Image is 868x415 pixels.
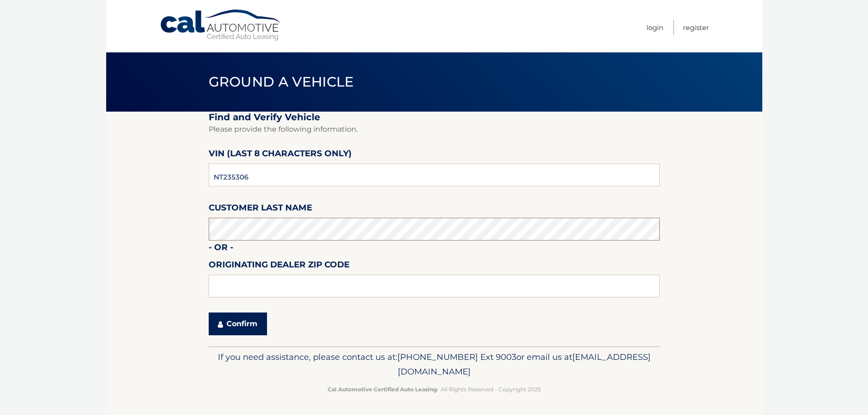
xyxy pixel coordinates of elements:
p: If you need assistance, please contact us at: or email us at [215,350,654,379]
a: Login [647,20,663,35]
a: Cal Automotive [159,9,282,41]
p: Please provide the following information. [209,123,660,136]
span: Ground a Vehicle [209,73,354,90]
label: - or - [209,241,233,257]
a: Register [683,20,709,35]
h2: Find and Verify Vehicle [209,112,660,123]
label: VIN (last 8 characters only) [209,147,352,164]
p: - All Rights Reserved - Copyright 2025 [215,384,654,394]
span: [PHONE_NUMBER] Ext 9003 [397,352,516,362]
strong: Cal Automotive Certified Auto Leasing [328,386,437,393]
button: Confirm [209,313,267,335]
label: Originating Dealer Zip Code [209,258,349,275]
label: Customer Last Name [209,201,312,218]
